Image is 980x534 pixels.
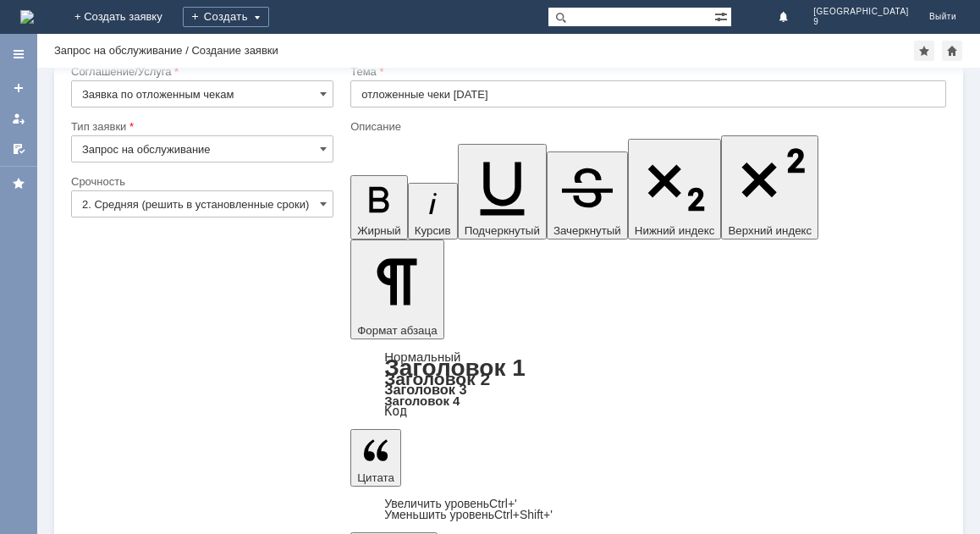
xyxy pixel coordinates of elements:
[415,224,451,237] span: Курсив
[71,176,330,187] div: Срочность
[350,175,408,239] button: Жирный
[54,44,278,57] div: Запрос на обслуживание / Создание заявки
[813,17,909,27] span: 9
[914,41,934,61] div: Добавить в избранное
[71,121,330,132] div: Тип заявки
[384,382,466,397] a: Заголовок 3
[350,498,946,520] div: Цитата
[350,351,946,417] div: Формат абзаца
[384,497,517,510] a: Increase
[728,224,812,237] span: Верхний индекс
[5,105,32,132] a: Мои заявки
[357,471,394,484] span: Цитата
[350,239,443,339] button: Формат абзаца
[350,66,943,77] div: Тема
[489,497,517,510] span: Ctrl+'
[384,508,553,521] a: Decrease
[494,508,553,521] span: Ctrl+Shift+'
[7,7,247,20] div: добрый вечер
[721,135,818,239] button: Верхний индекс
[384,394,460,408] a: Заголовок 4
[384,404,407,419] a: Код
[465,224,540,237] span: Подчеркнутый
[20,10,34,24] img: logo
[547,151,628,239] button: Зачеркнутый
[628,139,722,239] button: Нижний индекс
[350,121,943,132] div: Описание
[20,10,34,24] a: Перейти на домашнюю страницу
[714,8,731,24] span: Расширенный поиск
[7,20,247,34] div: прошу удалить отложенные чеки
[635,224,715,237] span: Нижний индекс
[5,135,32,162] a: Мои согласования
[357,224,401,237] span: Жирный
[183,7,269,27] div: Создать
[813,7,909,17] span: [GEOGRAPHIC_DATA]
[5,74,32,102] a: Создать заявку
[357,324,437,337] span: Формат абзаца
[384,350,460,364] a: Нормальный
[408,183,458,239] button: Курсив
[350,429,401,487] button: Цитата
[384,355,526,381] a: Заголовок 1
[942,41,962,61] div: Сделать домашней страницей
[384,369,490,388] a: Заголовок 2
[71,66,330,77] div: Соглашение/Услуга
[553,224,621,237] span: Зачеркнутый
[458,144,547,239] button: Подчеркнутый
